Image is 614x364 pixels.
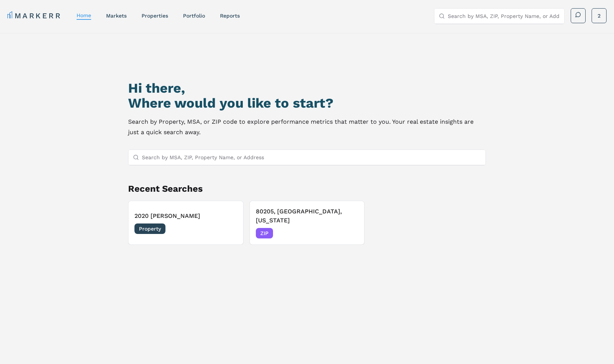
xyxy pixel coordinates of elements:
[598,12,601,19] span: 2
[142,150,481,165] input: Search by MSA, ZIP, Property Name, or Address
[7,10,62,21] a: MARKERR
[128,96,486,111] h2: Where would you like to start?
[256,228,273,238] span: ZIP
[220,225,237,232] span: [DATE]
[134,223,165,234] span: Property
[128,201,244,245] button: 2020 [PERSON_NAME]Property[DATE]
[220,13,240,19] a: reports
[249,201,365,245] button: 80205, [GEOGRAPHIC_DATA], [US_STATE]ZIP[DATE]
[128,183,486,195] h2: Recent Searches
[592,8,607,23] button: 2
[128,117,486,138] p: Search by Property, MSA, or ZIP code to explore performance metrics that matter to you. Your real...
[448,9,560,24] input: Search by MSA, ZIP, Property Name, or Address
[142,13,168,19] a: properties
[183,13,205,19] a: Portfolio
[341,229,358,237] span: [DATE]
[134,212,237,220] h3: 2020 [PERSON_NAME]
[256,207,359,225] h3: 80205, [GEOGRAPHIC_DATA], [US_STATE]
[128,81,486,96] h1: Hi there,
[77,12,91,18] a: home
[106,13,127,19] a: markets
